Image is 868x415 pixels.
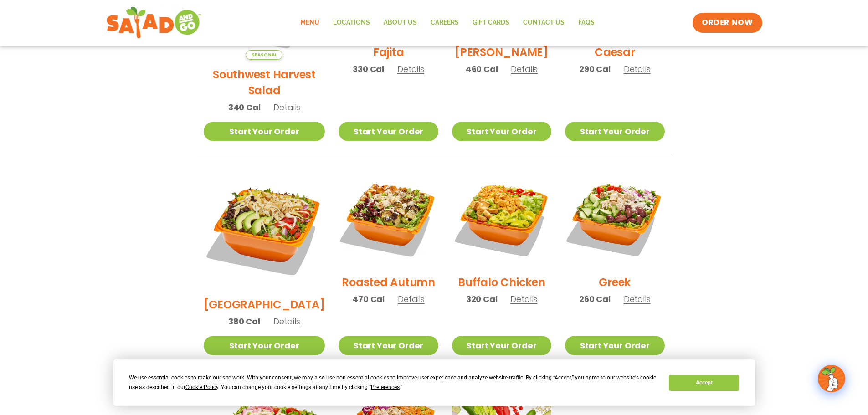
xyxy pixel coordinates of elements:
[397,63,424,75] span: Details
[228,101,261,113] span: 340 Cal
[228,315,260,328] span: 380 Cal
[398,293,425,305] span: Details
[452,168,551,267] img: Product photo for Buffalo Chicken Salad
[455,44,549,60] h2: [PERSON_NAME]
[373,44,404,60] h2: Fajita
[377,12,424,33] a: About Us
[293,12,601,33] nav: Menu
[466,12,516,33] a: GIFT CARDS
[339,122,438,141] a: Start Your Order
[693,13,762,33] a: ORDER NOW
[204,297,325,313] h2: [GEOGRAPHIC_DATA]
[204,122,325,141] a: Start Your Order
[466,63,498,75] span: 460 Cal
[452,336,551,355] a: Start Your Order
[565,168,664,267] img: Product photo for Greek Salad
[204,336,325,355] a: Start Your Order
[204,168,325,290] img: Product photo for BBQ Ranch Salad
[185,384,218,390] span: Cookie Policy
[339,336,438,355] a: Start Your Order
[511,63,538,75] span: Details
[466,293,498,305] span: 320 Cal
[458,274,545,290] h2: Buffalo Chicken
[246,50,282,60] span: Seasonal
[273,102,300,113] span: Details
[273,316,300,327] span: Details
[342,274,435,290] h2: Roasted Autumn
[819,366,844,391] img: wpChatIcon
[293,12,326,33] a: Menu
[424,12,466,33] a: Careers
[565,122,664,141] a: Start Your Order
[702,17,753,28] span: ORDER NOW
[510,293,537,305] span: Details
[516,12,571,33] a: Contact Us
[624,63,651,75] span: Details
[352,293,385,305] span: 470 Cal
[579,63,611,75] span: 290 Cal
[129,373,658,392] div: We use essential cookies to make our site work. With your consent, we may also use non-essential ...
[452,122,551,141] a: Start Your Order
[353,63,384,75] span: 330 Cal
[204,67,325,98] h2: Southwest Harvest Salad
[595,44,635,60] h2: Caesar
[571,12,601,33] a: FAQs
[624,293,651,305] span: Details
[579,293,611,305] span: 260 Cal
[565,336,664,355] a: Start Your Order
[339,168,438,267] img: Product photo for Roasted Autumn Salad
[371,384,400,390] span: Preferences
[669,375,739,391] button: Accept
[326,12,377,33] a: Locations
[113,359,755,406] div: Cookie Consent Prompt
[599,274,631,290] h2: Greek
[106,5,202,41] img: new-SAG-logo-768×292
